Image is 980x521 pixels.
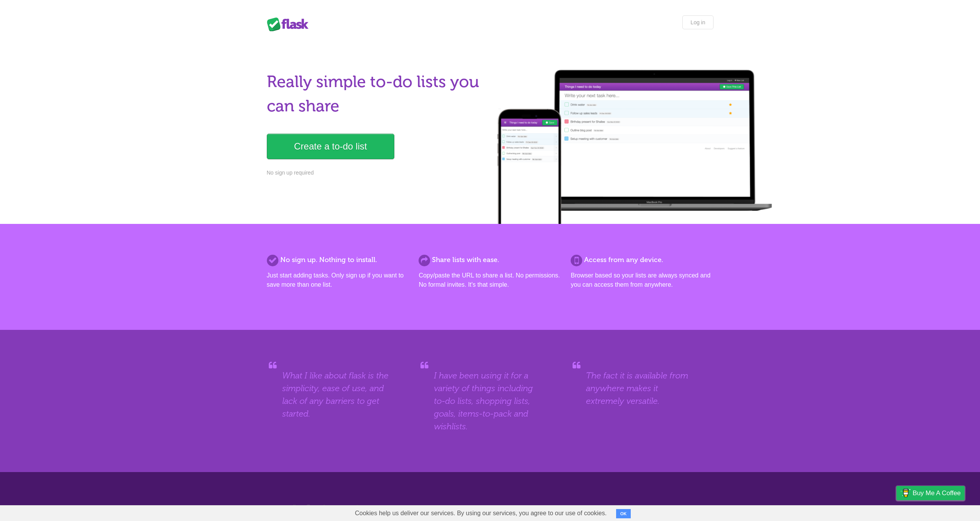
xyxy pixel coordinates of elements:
[571,271,713,289] p: Browser based so your lists are always synced and you can access them from anywhere.
[267,255,409,265] h2: No sign up. Nothing to install.
[896,486,965,500] a: Buy me a coffee
[571,255,713,265] h2: Access from any device.
[267,134,394,159] a: Create a to-do list
[419,255,561,265] h2: Share lists with ease.
[434,369,546,433] blockquote: I have been using it for a variety of things including to-do lists, shopping lists, goals, items-...
[586,369,698,407] blockquote: The fact it is available from anywhere makes it extremely versatile.
[267,169,486,177] p: No sign up required
[282,369,394,420] blockquote: What I like about flask is the simplicity, ease of use, and lack of any barriers to get started.
[682,15,713,29] a: Log in
[419,271,561,289] p: Copy/paste the URL to share a list. No permissions. No formal invites. It's that simple.
[267,70,486,118] h1: Really simple to-do lists you can share
[347,506,615,521] span: Cookies help us deliver our services. By using our services, you agree to our use of cookies.
[913,486,961,500] span: Buy me a coffee
[616,509,631,518] button: OK
[267,271,409,289] p: Just start adding tasks. Only sign up if you want to save more than one list.
[900,486,911,499] img: Buy me a coffee
[267,17,313,31] div: Flask Lists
